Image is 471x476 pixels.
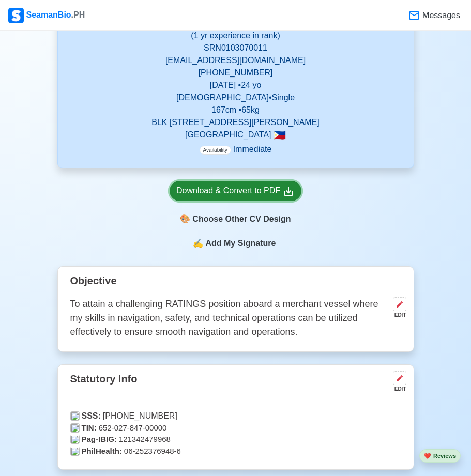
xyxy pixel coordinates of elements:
[203,237,278,250] span: Add My Signature
[200,146,231,155] span: Availability
[8,8,85,23] div: SeamanBio
[82,446,122,457] span: PhilHealth:
[70,129,401,141] p: [GEOGRAPHIC_DATA]
[200,143,272,156] p: Immediate
[419,449,461,463] button: heartReviews
[70,79,401,91] p: [DATE] • 24 yo
[70,54,401,67] p: [EMAIL_ADDRESS][DOMAIN_NAME]
[70,116,401,129] p: BLK [STREET_ADDRESS][PERSON_NAME]
[70,271,401,293] div: Objective
[170,181,301,201] a: Download & Convert to PDF
[70,410,401,422] p: [PHONE_NUMBER]
[170,209,301,229] div: Choose Other CV Design
[70,29,401,42] p: (1 yr experience in rank)
[82,422,97,434] span: TIN:
[82,410,101,422] span: SSS:
[70,104,401,116] p: 167 cm • 65 kg
[70,42,401,54] p: SRN 0103070011
[180,213,190,225] span: paint
[82,434,117,446] span: Pag-IBIG:
[176,185,295,197] div: Download & Convert to PDF
[389,385,406,393] div: EDIT
[274,130,286,140] span: 🇵🇭
[8,8,24,23] img: Logo
[193,237,203,250] span: sign
[70,446,401,457] p: 06-252376948-6
[420,9,460,22] span: Messages
[70,297,389,339] p: To attain a challenging RATINGS position aboard a merchant vessel where my skills in navigation, ...
[70,67,401,79] p: [PHONE_NUMBER]
[389,311,406,319] div: EDIT
[70,434,401,446] p: 121342479968
[424,453,431,459] span: heart
[70,369,401,397] div: Statutory Info
[70,91,401,104] p: [DEMOGRAPHIC_DATA] • Single
[71,10,85,19] span: .PH
[70,422,401,434] p: 652-027-847-00000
